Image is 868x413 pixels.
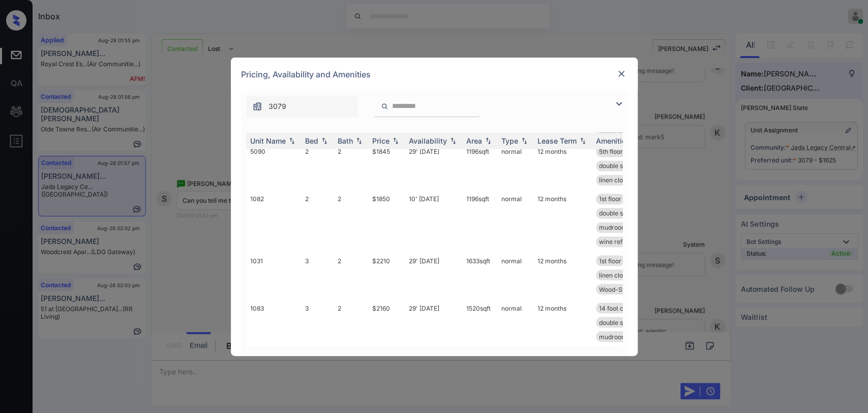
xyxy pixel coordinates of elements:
td: 1196 sqft [462,142,497,189]
td: 12 months [533,298,592,346]
span: linen closet [599,176,632,184]
span: 5th floor [599,148,623,155]
span: mudroom [599,224,627,231]
td: 2 [301,142,334,189]
div: Type [501,136,518,145]
td: 2 [334,251,368,298]
td: 3 [301,251,334,298]
td: 12 months [533,251,592,298]
td: 1520 sqft [462,298,497,346]
td: 2 [334,189,368,251]
img: sorting [578,137,588,144]
img: icon-zuma [613,98,625,110]
span: 14 foot ceiling... [599,304,643,312]
td: $1850 [368,189,405,251]
td: 1031 [246,251,301,298]
td: 12 months [533,142,592,189]
img: sorting [391,137,401,144]
div: Pricing, Availability and Amenities [231,58,638,91]
td: 10' [DATE] [405,189,462,251]
td: $2210 [368,251,405,298]
img: sorting [519,137,529,144]
td: $1845 [368,142,405,189]
img: sorting [483,137,493,144]
div: Bed [305,136,318,145]
span: linen closet [599,271,632,279]
td: normal [497,251,533,298]
div: Bath [338,136,353,145]
div: Amenities [596,136,630,145]
td: normal [497,142,533,189]
td: 1633 sqft [462,251,497,298]
span: 1st floor [599,195,621,203]
div: Lease Term [537,136,577,145]
td: 1196 sqft [462,189,497,251]
img: sorting [448,137,458,144]
span: 3079 [268,101,286,112]
img: sorting [354,137,364,144]
td: 12 months [533,189,592,251]
td: 2 [301,189,334,251]
span: double sink van... [599,318,648,326]
span: Wood-Style Floo... [599,285,651,293]
div: Area [466,136,482,145]
td: 2 [334,142,368,189]
img: icon-zuma [252,101,262,112]
td: 1083 [246,298,301,346]
td: 5090 [246,142,301,189]
td: 29' [DATE] [405,298,462,346]
td: $2160 [368,298,405,346]
img: icon-zuma [381,102,388,111]
div: Availability [409,136,447,145]
span: double sink van... [599,162,648,170]
td: 29' [DATE] [405,251,462,298]
td: 1082 [246,189,301,251]
span: 1st floor [599,257,621,264]
img: close [616,69,626,79]
td: normal [497,189,533,251]
img: sorting [319,137,330,144]
span: mudroom [599,333,627,340]
span: double sink van... [599,209,648,217]
span: wine refrigerat... [599,238,646,245]
img: sorting [287,137,297,144]
td: normal [497,298,533,346]
td: 2 [334,298,368,346]
div: Unit Name [250,136,286,145]
td: 3 [301,298,334,346]
td: 29' [DATE] [405,142,462,189]
div: Price [372,136,390,145]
